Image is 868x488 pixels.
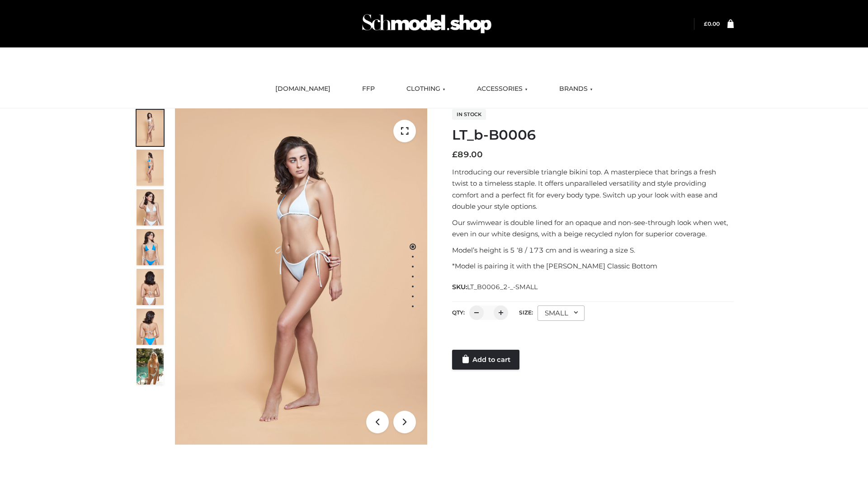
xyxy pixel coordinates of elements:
[137,309,164,345] img: ArielClassicBikiniTop_CloudNine_AzureSky_OW114ECO_8-scaled.jpg
[704,20,708,27] span: £
[452,244,734,256] p: Model’s height is 5 ‘8 / 173 cm and is wearing a size S.
[137,150,164,186] img: ArielClassicBikiniTop_CloudNine_AzureSky_OW114ECO_2-scaled.jpg
[355,79,382,99] a: FFP
[452,217,734,240] p: Our swimwear is double lined for an opaque and non-see-through look when wet, even in our white d...
[137,269,164,305] img: ArielClassicBikiniTop_CloudNine_AzureSky_OW114ECO_7-scaled.jpg
[359,6,495,42] img: Schmodel Admin 964
[470,79,534,99] a: ACCESSORIES
[452,150,483,160] bdi: 89.00
[269,79,337,99] a: [DOMAIN_NAME]
[137,348,164,385] img: Arieltop_CloudNine_AzureSky2.jpg
[467,283,538,291] span: LT_B0006_2-_-SMALL
[452,150,458,160] span: £
[552,79,599,99] a: BRANDS
[452,166,734,212] p: Introducing our reversible triangle bikini top. A masterpiece that brings a fresh twist to a time...
[519,309,533,316] label: Size:
[137,229,164,265] img: ArielClassicBikiniTop_CloudNine_AzureSky_OW114ECO_4-scaled.jpg
[137,110,164,146] img: ArielClassicBikiniTop_CloudNine_AzureSky_OW114ECO_1-scaled.jpg
[175,108,427,445] img: ArielClassicBikiniTop_CloudNine_AzureSky_OW114ECO_1
[137,189,164,225] img: ArielClassicBikiniTop_CloudNine_AzureSky_OW114ECO_3-scaled.jpg
[704,20,720,27] a: £0.00
[452,127,734,143] h1: LT_b-B0006
[400,79,452,99] a: CLOTHING
[452,282,538,292] span: SKU:
[452,350,519,370] a: Add to cart
[452,109,486,120] span: In stock
[452,260,734,272] p: *Model is pairing it with the [PERSON_NAME] Classic Bottom
[452,309,465,316] label: QTY:
[538,305,585,321] div: SMALL
[704,20,720,27] bdi: 0.00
